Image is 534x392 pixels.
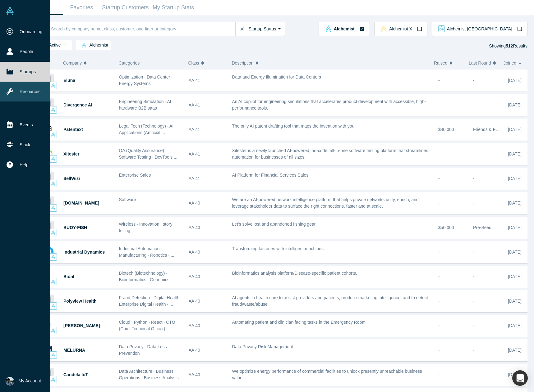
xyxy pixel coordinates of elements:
[63,151,79,156] a: Xitester
[119,197,136,202] span: Software
[232,320,366,325] span: Automating patient and clinician facing tasks in the Emergency Room
[380,25,387,32] img: alchemistx Vault Logo
[151,0,196,15] a: My Startup Stats
[119,246,174,258] span: Industrial Automation · Manufacturing · Robotics · ...
[473,323,475,328] span: -
[508,299,522,304] span: [DATE]
[189,291,226,312] div: AA 40
[473,225,491,230] span: Pre-Seed
[232,246,324,251] span: Transforming factories with intelligent machines
[473,102,475,107] span: -
[508,274,522,279] span: [DATE]
[325,25,332,32] img: alchemist Vault Logo
[189,315,226,336] div: AA 40
[189,340,226,361] div: AA 40
[63,102,92,107] a: Divergence AI
[232,99,426,110] span: An AI copilot for engineering simulations that accelerates product development with accessible, h...
[438,151,440,156] span: -
[188,56,199,70] span: Class
[51,108,55,112] img: alchemist Vault Logo
[508,225,522,230] span: [DATE]
[438,250,440,255] span: -
[51,181,55,186] img: alchemist Vault Logo
[508,348,522,353] span: [DATE]
[434,56,448,70] span: Raised
[489,43,527,48] span: Showing Results
[473,274,475,279] span: -
[232,222,317,227] span: Let's solve lost and abandoned fishing gear.
[51,83,55,88] img: alchemist Vault Logo
[63,78,75,83] a: Eluna
[232,369,422,380] span: We optimize energy performance of commercial facilities to unlock presently unreachable business ...
[508,102,522,107] span: [DATE]
[51,157,55,161] img: alchemist Vault Logo
[189,119,226,140] div: AA 41
[63,225,87,230] span: BUOY-FISH
[189,192,226,214] div: AA 40
[473,250,475,255] span: -
[438,225,454,230] span: $50,000
[438,78,440,83] span: -
[51,304,55,308] img: alchemist Vault Logo
[473,78,475,83] span: -
[51,353,55,357] img: alchemist Vault Logo
[438,274,440,279] span: -
[232,271,357,276] span: Bioinformatics analysis platform/Disease-specific patient cohorts.
[119,61,140,65] span: Categories
[51,377,55,382] img: alchemist Vault Logo
[508,372,522,377] span: [DATE]
[508,78,522,83] span: [DATE]
[6,377,41,385] button: My Account
[19,378,41,384] span: My Account
[232,173,310,178] span: AI Platform for Financial Services Sales.
[232,124,356,128] span: The only AI patent drafting tool that maps the invention with you.
[447,27,512,31] span: Alchemist [GEOGRAPHIC_DATA]
[473,127,506,132] span: Friends & Family
[232,148,428,160] span: Xitester is a newly launched AI-powered, no-code, all-in-one software testing platform that strea...
[508,323,522,328] span: [DATE]
[438,176,440,181] span: -
[240,26,244,31] img: Startup status
[100,0,151,15] a: Startup Customers
[438,348,440,353] span: -
[438,299,440,304] span: -
[506,43,513,48] strong: 512
[39,43,61,48] span: Active
[473,151,475,156] span: -
[63,250,105,255] span: Industrial Dynamics
[63,299,97,304] a: Polyview Health
[63,56,82,70] span: Company
[63,201,99,205] span: [DOMAIN_NAME]
[319,22,370,36] button: alchemist Vault LogoAlchemist
[63,372,88,377] a: Candela IoT
[508,250,522,255] span: [DATE]
[473,348,475,353] span: -
[119,148,177,160] span: QA (Quality Assurance) · Software Testing · DevTools ...
[508,127,522,132] span: [DATE]
[232,197,419,209] span: We are an AI-powered network intelligence platform that helps private networks unify, enrich, and...
[119,222,173,233] span: Wireless · Innovation · story telling
[51,255,55,259] img: alchemist Vault Logo
[334,27,355,31] span: Alchemist
[434,56,462,70] button: Raised
[82,43,86,47] img: alchemist Vault Logo
[438,201,440,205] span: -
[374,22,427,36] button: alchemistx Vault LogoAlchemist X
[119,74,173,86] span: Optimization · Data Center · Energy Systems
[469,56,491,70] span: Last Round
[189,70,226,91] div: AA 41
[189,143,226,165] div: AA 41
[232,56,428,70] button: Description
[189,266,226,287] div: AA 40
[119,320,175,331] span: Cloud · Python · React · CTO (Chief Technical Officer) · ...
[232,295,428,307] span: AI agents in health care to assist providers and patients, produce marketing intelligence, and to...
[63,176,80,181] span: SellWizr
[63,56,109,70] button: Company
[438,25,445,32] img: alchemist_aj Vault Logo
[63,323,100,328] span: [PERSON_NAME]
